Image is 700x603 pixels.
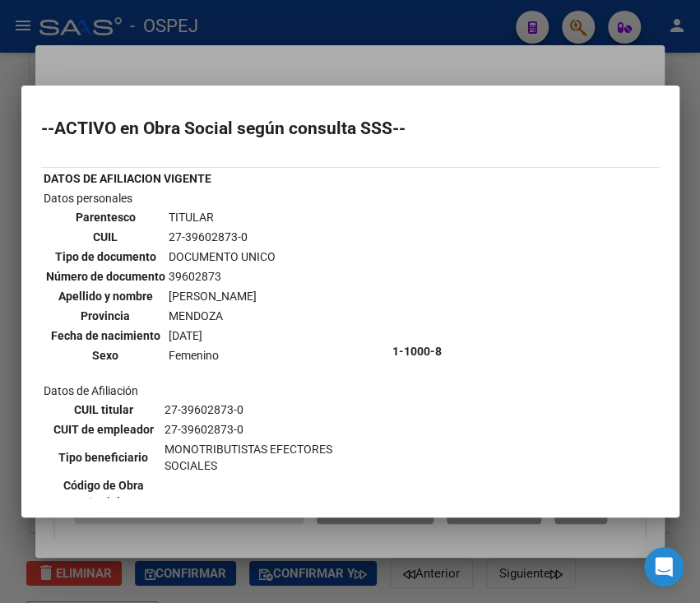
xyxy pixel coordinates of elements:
[44,172,211,185] b: DATOS DE AFILIACION VIGENTE
[164,420,387,438] td: 27-39602873-0
[168,346,276,364] td: Femenino
[45,248,166,266] th: Tipo de documento
[45,307,166,325] th: Provincia
[168,327,276,345] td: [DATE]
[45,287,166,305] th: Apellido y nombre
[168,228,276,246] td: 27-39602873-0
[45,346,166,364] th: Sexo
[45,440,163,475] th: Tipo beneficiario
[41,120,660,137] h2: --ACTIVO en Obra Social según consulta SSS--
[392,345,442,358] b: 1-1000-8
[45,420,163,438] th: CUIT de empleador
[168,208,276,226] td: TITULAR
[45,208,166,226] th: Parentesco
[168,248,276,266] td: DOCUMENTO UNICO
[43,189,391,513] td: Datos personales Datos de Afiliación
[168,267,276,285] td: 39602873
[45,267,166,285] th: Número de documento
[45,228,166,246] th: CUIL
[168,287,276,305] td: [PERSON_NAME]
[45,401,163,419] th: CUIL titular
[45,327,166,345] th: Fecha de nacimiento
[644,547,684,587] div: Open Intercom Messenger
[164,440,387,475] td: MONOTRIBUTISTAS EFECTORES SOCIALES
[164,401,387,419] td: 27-39602873-0
[168,307,276,325] td: MENDOZA
[45,476,163,511] th: Código de Obra Social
